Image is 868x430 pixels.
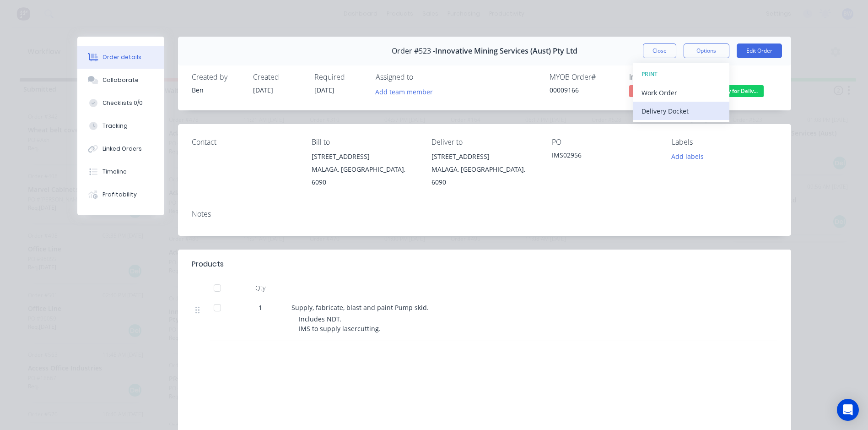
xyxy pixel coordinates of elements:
div: Work Order [642,86,721,99]
button: Add team member [370,85,437,98]
div: Collaborate [102,76,139,84]
div: Assigned to [376,73,467,82]
div: [STREET_ADDRESS]MALAGA, [GEOGRAPHIC_DATA], 6090 [312,150,417,189]
button: Tracking [77,114,164,137]
button: Checklists 0/0 [77,92,164,114]
div: PRINT [642,68,721,80]
div: Ben [192,85,242,95]
span: [DATE] [314,86,334,94]
div: Invoiced [629,73,698,82]
div: Checklists 0/0 [102,99,143,107]
div: Notes [192,210,777,218]
button: Close [643,44,676,58]
button: Add team member [376,85,438,98]
button: Timeline [77,160,164,183]
div: [STREET_ADDRESS] [431,150,537,163]
div: Created by [192,73,242,82]
div: 00009166 [550,85,618,95]
span: Ready for Deliv... [709,85,764,97]
div: PO [552,138,657,147]
div: MALAGA, [GEOGRAPHIC_DATA], 6090 [431,163,537,189]
button: Ready for Deliv... [709,85,764,99]
div: Deliver to [431,138,537,147]
span: Includes NDT. IMS to supply lasercutting. [299,315,381,333]
button: Edit Order [737,44,782,58]
button: Collaborate [77,69,164,92]
span: Supply, fabricate, blast and paint Pump skid. [291,303,429,312]
div: Timeline [102,168,127,176]
button: Order details [77,46,164,69]
div: Status [709,73,777,82]
div: Order details [102,53,141,61]
span: [DATE] [253,86,273,94]
div: Delivery Docket [642,104,721,118]
div: Open Intercom Messenger [837,399,859,421]
button: Options [684,44,729,58]
div: [STREET_ADDRESS]MALAGA, [GEOGRAPHIC_DATA], 6090 [431,150,537,189]
div: [STREET_ADDRESS] [312,150,417,163]
div: IMS02956 [552,150,657,163]
div: Qty [233,279,288,297]
div: Labels [672,138,777,147]
div: Required [314,73,365,82]
div: MALAGA, [GEOGRAPHIC_DATA], 6090 [312,163,417,189]
button: Linked Orders [77,137,164,160]
div: Contact [192,138,297,147]
div: Profitability [102,191,137,199]
span: Innovative Mining Services (Aust) Pty Ltd [435,47,577,55]
button: Profitability [77,183,164,206]
button: Add labels [667,150,709,163]
div: Linked Orders [102,145,142,153]
div: Tracking [102,122,128,130]
div: Created [253,73,303,82]
div: Products [192,259,224,270]
span: 1 [259,303,262,312]
div: MYOB Order # [550,73,618,82]
span: Order #523 - [392,47,435,55]
div: Bill to [312,138,417,147]
span: No [629,85,684,97]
